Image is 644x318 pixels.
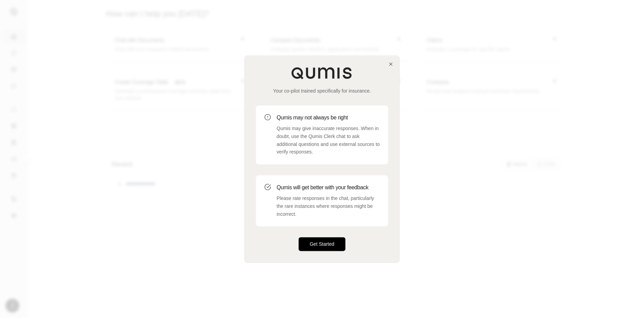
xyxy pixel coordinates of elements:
[299,237,345,251] button: Get Started
[277,114,380,122] h3: Qumis may not always be right
[277,183,380,192] h3: Qumis will get better with your feedback
[291,67,353,79] img: Qumis Logo
[256,87,388,94] p: Your co-pilot trained specifically for insurance.
[277,194,380,218] p: Please rate responses in the chat, particularly the rare instances where responses might be incor...
[277,125,380,156] p: Qumis may give inaccurate responses. When in doubt, use the Qumis Clerk chat to ask additional qu...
